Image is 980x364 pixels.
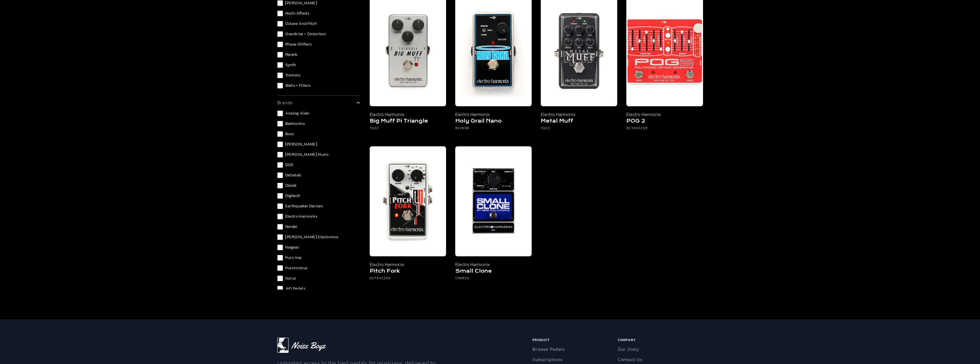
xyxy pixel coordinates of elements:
[626,118,703,126] h5: POG 2
[285,152,329,158] span: [PERSON_NAME] Music
[277,193,283,199] input: Digitech
[277,42,283,47] input: Phase Shifters
[532,338,615,345] h6: Product
[285,52,298,58] span: Reverb
[285,131,294,137] span: Boss
[277,214,283,219] input: Electro Harmonix
[277,31,283,37] input: Overdrive + Distortion
[532,356,563,363] a: Subscriptions
[370,111,446,118] p: Electro Harmonix
[277,21,283,27] input: Octave and Pitch
[285,193,300,199] span: Digitech
[455,146,532,256] img: Electro Harmonix Small Clone
[370,126,446,133] h6: Fuzz
[285,0,317,6] span: [PERSON_NAME]
[277,131,283,137] input: Boss
[285,141,317,147] span: [PERSON_NAME]
[277,183,283,188] input: Diezel
[277,172,283,178] input: Deltalab
[455,118,532,126] h5: Holy Grail Nano
[285,265,308,271] span: Fuzzrocious
[285,183,297,188] span: Diezel
[285,42,312,47] span: Phase Shifters
[541,126,617,133] h6: Fuzz
[285,234,338,240] span: [PERSON_NAME] Electronics
[532,346,565,353] a: Browse Pedals
[370,146,446,256] img: Electro Harmonix Pitch Fork
[618,346,639,353] a: Our Story
[277,152,283,158] input: [PERSON_NAME] Music
[455,146,532,287] a: Electro Harmonix Small Clone Electro Harmonix Small Clone Chorus
[277,141,283,147] input: [PERSON_NAME]
[370,261,446,268] p: Electro Harmonix
[277,11,283,16] input: Multi-Effects
[277,121,283,127] input: Beetronics
[277,62,283,68] input: Synth
[285,162,294,168] span: DOD
[618,356,642,363] a: Contact Us
[285,72,300,78] span: Tremolo
[370,276,446,283] h6: Octavizer
[455,126,532,133] h6: Reverb
[277,111,283,116] input: Analog Alien
[277,162,283,168] input: DOD
[285,11,310,16] span: Multi-Effects
[285,214,318,219] span: Electro Harmonix
[455,111,532,118] p: Electro Harmonix
[285,31,326,37] span: Overdrive + Distortion
[455,268,532,276] h5: Small Clone
[277,99,293,106] p: brands
[285,276,296,281] span: Gurus
[285,111,310,116] span: Analog Alien
[277,52,283,58] input: Reverb
[541,111,617,118] p: Electro Harmonix
[370,268,446,276] h5: Pitch Fork
[277,234,283,240] input: [PERSON_NAME] Electronics
[285,224,298,230] span: Fender
[626,126,703,133] h6: Octavizer
[285,21,317,27] span: Octave and Pitch
[285,121,305,127] span: Beetronics
[285,255,302,261] span: Fuzz Imp
[455,276,532,283] h6: Chorus
[626,111,703,118] p: Electro Harmonix
[285,83,311,88] span: Wahs + Filters
[285,203,323,209] span: Earthquaker Devices
[285,62,296,68] span: Synth
[370,118,446,126] h5: Big Muff Pi Triangle
[285,245,299,250] span: Foxgear
[277,245,283,250] input: Foxgear
[277,203,283,209] input: Earthquaker Devices
[541,118,617,126] h5: Metal Muff
[277,83,283,88] input: Wahs + Filters
[277,224,283,230] input: Fender
[285,286,306,292] span: JHS Pedals
[277,255,283,261] input: Fuzz Imp
[285,172,301,178] span: Deltalab
[277,99,361,106] summary: brands
[277,0,283,6] input: [PERSON_NAME]
[455,261,532,268] p: Electro Harmonix
[618,338,701,345] h6: Company
[277,265,283,271] input: Fuzzrocious
[277,72,283,78] input: Tremolo
[370,146,446,287] a: Electro Harmonix Pitch Fork Electro Harmonix Pitch Fork Octavizer
[277,276,283,281] input: Gurus
[277,286,283,292] input: JHS Pedals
